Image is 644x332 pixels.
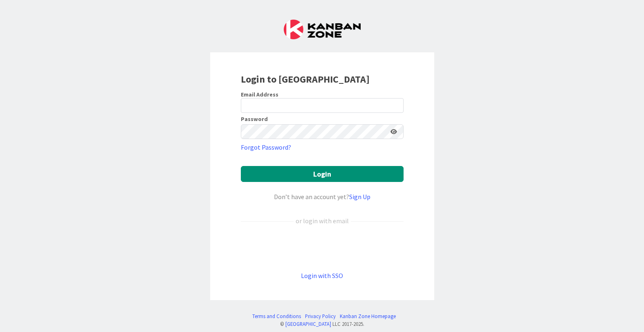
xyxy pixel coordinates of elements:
[237,239,408,257] iframe: Kirjaudu Google-tilillä -painike
[241,142,291,152] a: Forgot Password?
[349,193,370,201] a: Sign Up
[285,321,331,327] a: [GEOGRAPHIC_DATA]
[301,271,343,280] a: Login with SSO
[241,73,370,85] b: Login to [GEOGRAPHIC_DATA]
[248,320,396,328] div: © LLC 2017- 2025 .
[241,91,278,98] label: Email Address
[284,20,361,39] img: Kanban Zone
[241,116,268,122] label: Password
[305,312,336,320] a: Privacy Policy
[294,216,351,226] div: or login with email
[340,312,396,320] a: Kanban Zone Homepage
[241,166,404,182] button: Login
[252,312,301,320] a: Terms and Conditions
[241,192,404,202] div: Don’t have an account yet?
